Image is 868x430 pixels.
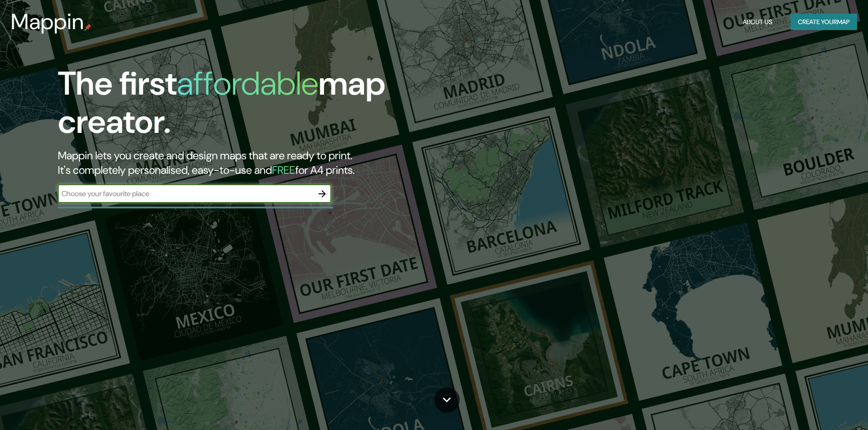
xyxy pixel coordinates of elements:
h1: The first map creator. [58,65,492,148]
h5: FREE [272,163,295,177]
button: About Us [739,14,776,30]
h1: affordable [177,62,318,105]
h2: Mappin lets you create and design maps that are ready to print. It's completely personalised, eas... [58,148,492,177]
input: Choose your favourite place [58,188,313,199]
h3: Mappin [11,9,84,35]
button: Create yourmap [791,14,857,30]
img: mappin-pin [84,24,92,31]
